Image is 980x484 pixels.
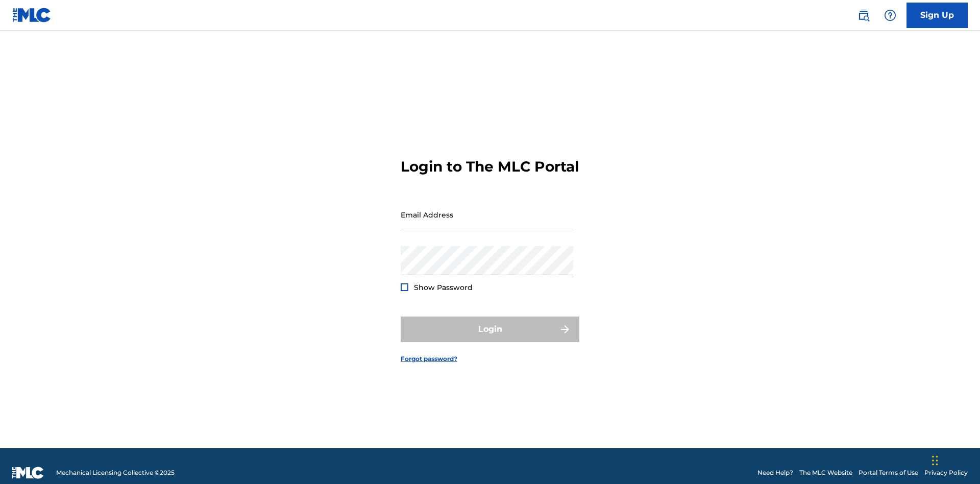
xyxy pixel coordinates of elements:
[924,468,968,477] a: Privacy Policy
[12,8,52,22] img: MLC Logo
[12,467,44,479] img: logo
[884,9,896,21] img: help
[401,354,457,364] a: Forgot password?
[414,283,473,292] span: Show Password
[906,3,968,28] a: Sign Up
[857,9,870,21] img: search
[859,468,918,477] a: Portal Terms of Use
[929,435,980,484] iframe: Chat Widget
[799,468,852,477] a: The MLC Website
[880,5,900,26] div: Help
[853,5,874,26] a: Public Search
[401,158,579,176] h3: Login to The MLC Portal
[932,445,938,476] div: Drag
[757,468,793,477] a: Need Help?
[56,468,175,477] span: Mechanical Licensing Collective © 2025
